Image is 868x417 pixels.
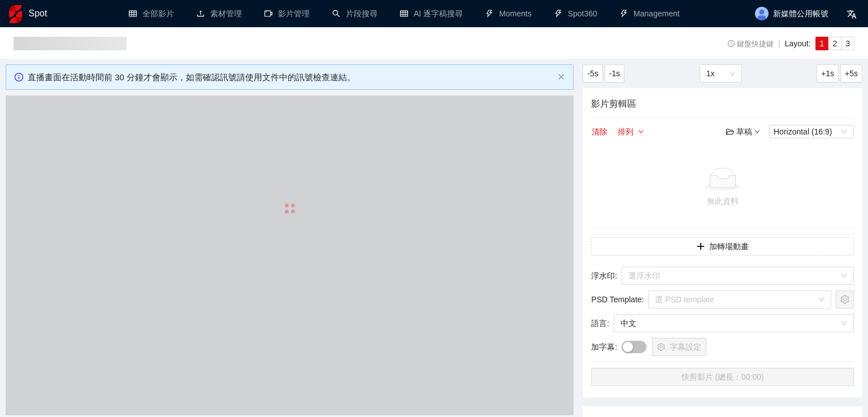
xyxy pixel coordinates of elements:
[591,341,617,353] span: 加字幕 :
[755,7,769,20] img: avatar
[754,129,760,134] span: down
[587,67,598,80] span: -5s
[728,40,735,47] span: info-circle
[706,65,735,82] span: 1x
[591,237,854,255] button: plus加轉場動畫
[620,9,680,18] a: thunderboltManagement
[591,317,609,329] span: 語言 :
[726,128,734,136] span: folder-open
[15,73,23,81] span: info-circle
[591,97,854,111] h4: 影片剪輯區
[591,270,617,282] span: 浮水印 :
[583,64,602,82] button: -5s
[400,9,463,18] a: tableAI 逐字稿搜尋
[832,39,837,48] span: 2
[591,125,608,138] button: 清除
[617,125,644,138] button: 排列down
[845,39,850,48] span: 3
[728,40,774,48] span: 鍵盤快捷鍵
[620,315,847,332] span: 中文
[591,368,854,386] button: 快剪影片 (總長：00:00)
[821,67,834,80] span: +1s
[332,9,377,18] a: search片段搜尋
[605,64,624,82] button: -1s
[28,71,553,84] div: 直播畫面在活動時間前 30 分鐘才會顯示，如需確認訊號請使用文件中的訊號檢查連結。
[609,67,620,80] span: -1s
[596,195,849,207] div: 無此資料
[840,64,862,82] button: +5s
[774,125,849,138] span: Horizontal (16:9)
[726,125,760,138] div: 草稿
[652,338,706,356] button: setting字幕設定
[785,39,811,48] span: Layout:
[9,5,22,23] img: logo
[558,73,565,81] button: close
[778,39,780,48] span: |
[264,9,310,18] a: video-camera影片管理
[820,39,824,48] span: 1
[554,9,597,18] a: thunderboltSpot360
[845,67,858,80] span: +5s
[817,64,839,82] button: +1s
[697,242,705,251] span: plus
[638,129,644,136] span: down
[197,9,242,18] a: upload素材管理
[485,9,532,18] a: thunderboltMoments
[836,290,854,309] button: setting
[591,293,644,306] span: PSD Template :
[129,9,174,18] a: table全部影片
